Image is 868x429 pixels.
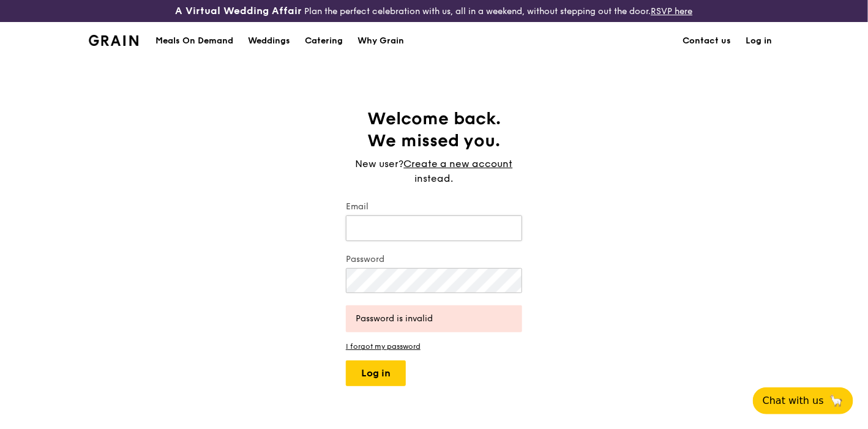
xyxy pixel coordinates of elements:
div: Why Grain [357,23,404,59]
a: Log in [738,23,779,59]
label: Email [346,201,522,213]
img: Grain [89,35,138,46]
a: RSVP here [651,6,692,17]
a: I forgot my password [346,342,522,351]
button: Log in [346,360,406,386]
a: Weddings [241,23,297,59]
a: Why Grain [350,23,411,59]
div: Plan the perfect celebration with us, all in a weekend, without stepping out the door. [144,5,723,17]
a: Catering [297,23,350,59]
a: GrainGrain [89,21,138,58]
h3: A Virtual Wedding Affair [175,5,302,17]
div: Catering [305,23,343,59]
label: Password [346,253,522,266]
button: Chat with us🦙 [753,387,853,414]
h1: Welcome back. We missed you. [346,108,522,152]
div: Password is invalid [356,313,512,325]
span: 🦙 [829,394,844,408]
span: Chat with us [763,394,824,408]
a: Create a new account [404,157,513,171]
a: Contact us [675,23,738,59]
div: Meals On Demand [155,23,233,59]
span: New user? [356,158,404,170]
span: instead. [415,173,454,184]
div: Weddings [248,23,290,59]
